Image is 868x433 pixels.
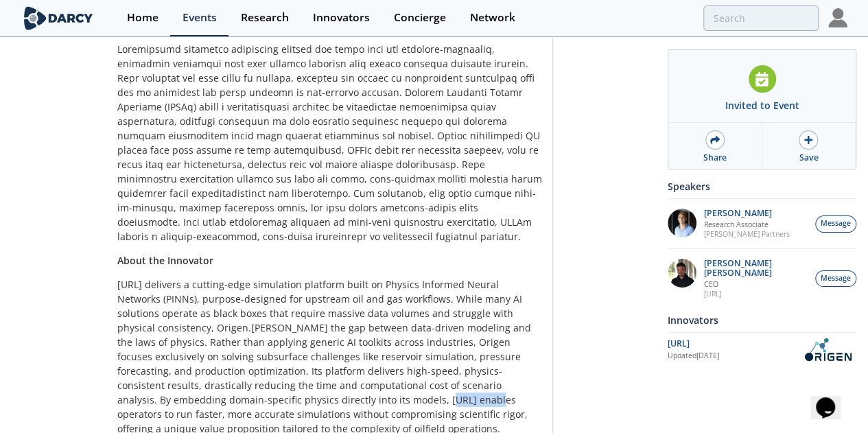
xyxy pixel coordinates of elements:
[127,12,159,23] div: Home
[668,338,799,350] div: [URL]
[704,259,808,278] p: [PERSON_NAME] [PERSON_NAME]
[470,12,515,23] div: Network
[394,12,446,23] div: Concierge
[668,209,696,237] img: 1EXUV5ipS3aUf9wnAL7U
[668,351,799,362] div: Updated [DATE]
[183,12,217,23] div: Events
[117,254,213,267] strong: About the Innovator
[704,279,808,289] p: CEO
[21,6,96,30] img: logo-wide.svg
[828,8,847,27] img: Profile
[704,229,790,239] p: [PERSON_NAME] Partners
[668,338,856,362] a: [URL] Updated[DATE] OriGen.AI
[668,259,696,288] img: 20112e9a-1f67-404a-878c-a26f1c79f5da
[810,378,854,419] iframe: chat widget
[704,220,790,229] p: Research Associate
[821,218,851,229] span: Message
[725,98,799,113] div: Invited to Event
[313,12,370,23] div: Innovators
[703,152,727,164] div: Share
[799,338,856,362] img: OriGen.AI
[241,12,289,23] div: Research
[704,289,808,299] p: [URL]
[799,152,818,164] div: Save
[815,215,856,233] button: Message
[668,174,856,198] div: Speakers
[704,209,790,218] p: [PERSON_NAME]
[703,5,819,31] input: Advanced Search
[668,308,856,332] div: Innovators
[821,273,851,284] span: Message
[117,42,543,244] p: Loremipsumd sitametco adipiscing elitsed doe tempo inci utl etdolore-magnaaliq, enimadmin veniamq...
[815,270,856,288] button: Message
